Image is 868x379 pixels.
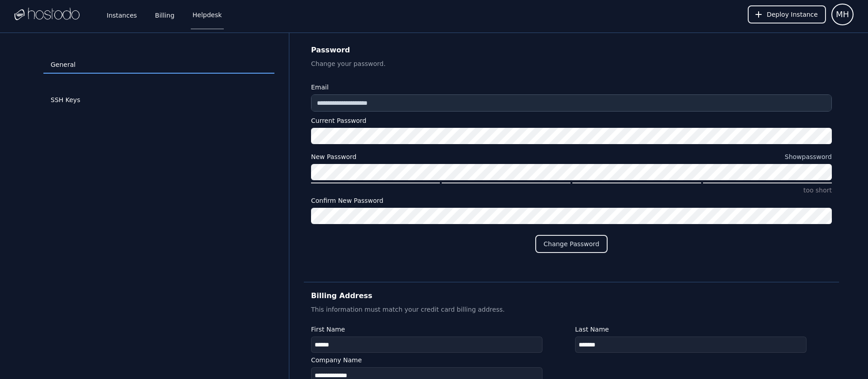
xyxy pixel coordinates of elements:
[575,324,832,335] label: Last Name
[311,151,356,162] div: New Password
[14,8,80,21] img: Logo
[767,10,818,19] span: Deploy Instance
[311,186,832,195] p: too short
[311,304,832,315] p: This information must match your credit card billing address.
[43,56,274,74] a: General
[311,44,832,56] h2: Password
[748,5,826,23] button: Deploy Instance
[311,355,832,365] label: Company Name
[311,195,832,206] label: Confirm New Password
[311,324,568,335] label: First Name
[43,92,274,109] a: SSH Keys
[836,8,849,21] span: MH
[831,4,854,25] button: User menu
[311,290,832,302] h2: Billing Address
[311,58,832,69] p: Change your password.
[311,115,832,126] label: Current Password
[785,152,832,161] button: New Password
[535,235,607,253] button: Change Password
[311,82,832,93] label: Email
